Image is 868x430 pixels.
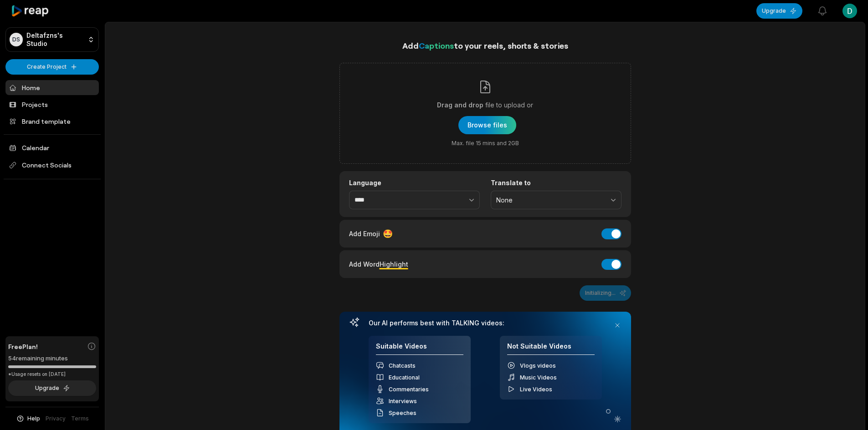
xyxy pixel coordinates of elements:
a: Privacy [46,415,66,423]
div: DS [10,33,23,46]
span: Interviews [389,398,417,405]
span: Captions [419,40,454,51]
span: Add Emoji [349,229,380,238]
label: Language [349,179,480,187]
span: Free Plan! [8,342,38,351]
button: Help [16,415,40,423]
span: Speeches [389,410,416,416]
span: Live Videos [520,386,552,393]
span: 🤩 [383,228,393,240]
span: Help [27,415,40,423]
h4: Not Suitable Videos [507,342,595,355]
h3: Our AI performs best with TALKING videos: [369,319,602,327]
h1: Add to your reels, shorts & stories [339,39,631,52]
button: Upgrade [756,3,802,19]
button: Drag and dropfile to upload orMax. file 15 mins and 2GB [458,116,516,134]
span: Drag and drop [437,100,483,111]
span: Max. file 15 mins and 2GB [452,140,519,147]
button: Upgrade [8,380,96,396]
h4: Suitable Videos [376,342,463,355]
label: Translate to [491,179,621,187]
span: Commentaries [389,386,429,393]
span: Connect Socials [5,157,99,173]
a: Home [5,80,99,95]
a: Brand template [5,114,99,129]
div: Add Word [349,258,408,270]
span: Chatcasts [389,362,416,369]
div: 54 remaining minutes [8,354,96,363]
a: Projects [5,97,99,112]
div: *Usage resets on [DATE] [8,371,96,378]
span: Music Videos [520,374,557,381]
a: Calendar [5,140,99,155]
span: Educational [389,374,420,381]
span: Vlogs videos [520,362,556,369]
span: None [496,196,603,204]
p: Deltafzns's Studio [26,31,84,48]
span: file to upload or [485,100,533,111]
a: Terms [71,415,89,423]
span: Highlight [380,260,408,268]
button: Create Project [5,59,99,75]
button: None [491,191,621,210]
